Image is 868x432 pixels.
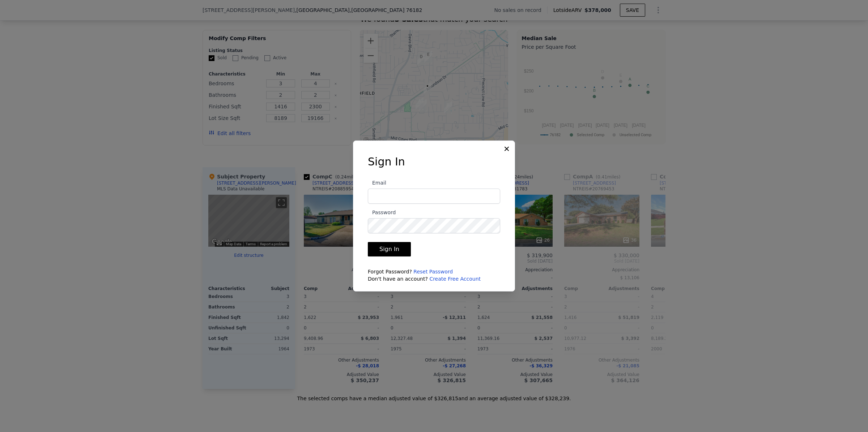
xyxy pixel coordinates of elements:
div: Forgot Password? Don't have an account? [368,268,500,282]
span: Password [368,209,396,215]
a: Reset Password [413,269,453,275]
input: Email [368,189,500,204]
input: Password [368,218,500,233]
button: Sign In [368,242,411,256]
a: Create Free Account [429,276,481,282]
span: Email [368,180,386,186]
h3: Sign In [368,155,500,168]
